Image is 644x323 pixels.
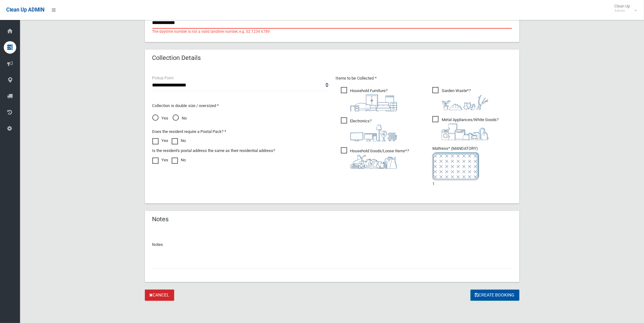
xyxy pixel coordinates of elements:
[442,88,489,110] i: ?
[614,8,630,13] small: Admin
[152,128,227,135] label: Does the resident require a Postal Pack? *
[432,116,499,140] span: Metal Appliances/White Goods
[152,241,512,248] p: Notes
[341,87,397,111] span: Household Furniture
[172,156,186,164] label: No
[350,155,397,169] img: b13cc3517677393f34c0a387616ef184.png
[152,102,328,110] p: Collection is double size / oversized *
[336,75,512,82] p: Items to be Collected *
[611,4,636,13] span: Clean Up
[470,290,519,301] button: Create Booking
[350,149,409,169] i: ?
[350,95,397,111] img: aa9efdbe659d29b613fca23ba79d85cb.png
[152,156,169,164] label: Yes
[350,88,397,111] i: ?
[442,124,489,140] img: 36c1b0289cb1767239cdd3de9e694f19.png
[432,146,512,180] span: Mattress* (MANDATORY)
[341,147,409,169] span: Household Goods/Loose Items*
[350,125,397,141] img: 394712a680b73dbc3d2a6a3a7ffe5a07.png
[350,119,397,141] i: ?
[172,137,186,144] label: No
[442,95,489,110] img: 4fd8a5c772b2c999c83690221e5242e0.png
[442,117,499,140] i: ?
[6,7,44,13] span: Clean Up ADMIN
[152,115,169,122] span: Yes
[145,290,174,301] a: Cancel
[432,152,479,180] img: e7408bece873d2c1783593a074e5cb2f.png
[432,145,512,188] li: 1
[145,52,209,64] header: Collection Details
[152,28,270,35] span: The daytime number is not a valid landline number, e.g. 02 1234 6789
[173,115,187,122] span: No
[341,117,397,141] span: Electronics
[152,137,169,144] label: Yes
[432,87,489,110] span: Garden Waste*
[152,147,275,154] label: Is the resident's postal address the same as their residential address?
[145,213,176,225] header: Notes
